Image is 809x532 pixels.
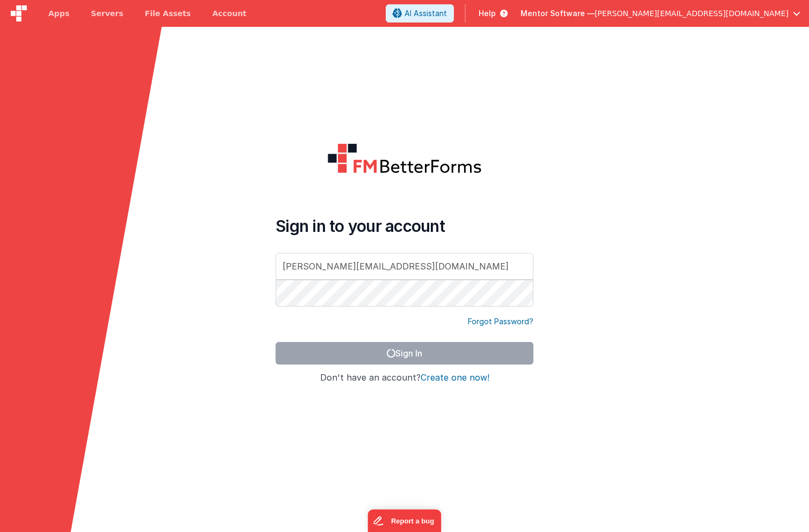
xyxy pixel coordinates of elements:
[48,8,69,19] span: Apps
[468,316,533,327] a: Forgot Password?
[91,8,123,19] span: Servers
[276,342,533,365] button: Sign In
[386,4,454,23] button: AI Assistant
[521,8,595,19] span: Mentor Software —
[276,253,533,280] input: Email Address
[595,8,789,19] span: [PERSON_NAME][EMAIL_ADDRESS][DOMAIN_NAME]
[276,216,533,236] h4: Sign in to your account
[521,8,800,19] button: Mentor Software — [PERSON_NAME][EMAIL_ADDRESS][DOMAIN_NAME]
[421,373,489,383] button: Create one now!
[145,8,191,19] span: File Assets
[404,8,447,19] span: AI Assistant
[276,373,533,383] h4: Don't have an account?
[368,509,442,532] iframe: Marker.io feedback button
[479,8,496,19] span: Help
